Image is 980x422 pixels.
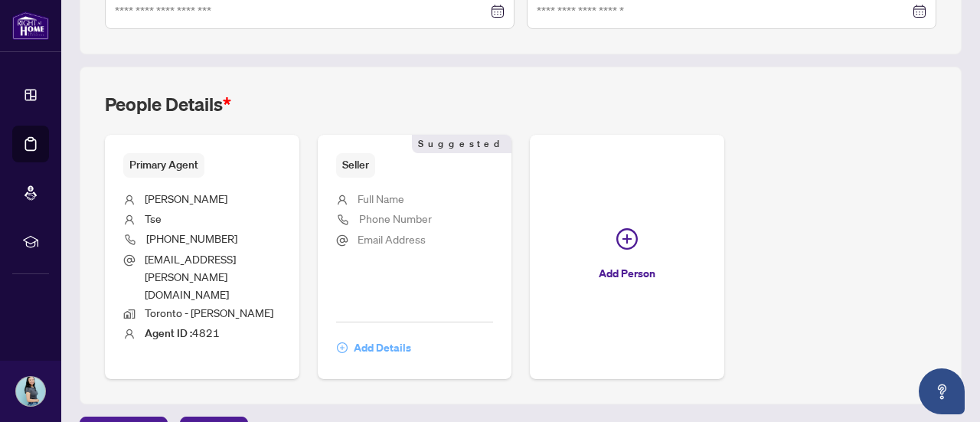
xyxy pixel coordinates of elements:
[145,306,273,319] span: Toronto - [PERSON_NAME]
[146,231,237,245] span: [PHONE_NUMBER]
[145,326,192,340] b: Agent ID :
[354,335,411,360] span: Add Details
[919,368,965,414] button: Open asap
[412,135,511,153] span: Suggested
[359,211,432,225] span: Phone Number
[616,228,638,250] span: plus-circle
[145,252,236,302] span: [EMAIL_ADDRESS][PERSON_NAME][DOMAIN_NAME]
[599,261,655,286] span: Add Person
[358,191,404,205] span: Full Name
[336,335,412,361] button: Add Details
[358,232,426,246] span: Email Address
[145,325,220,339] span: 4821
[336,153,375,177] span: Seller
[16,377,45,406] img: Profile Icon
[145,211,162,225] span: Tse
[337,342,348,353] span: plus-circle
[145,191,227,205] span: [PERSON_NAME]
[530,135,724,379] button: Add Person
[12,11,49,40] img: logo
[123,153,204,177] span: Primary Agent
[105,92,231,116] h2: People Details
